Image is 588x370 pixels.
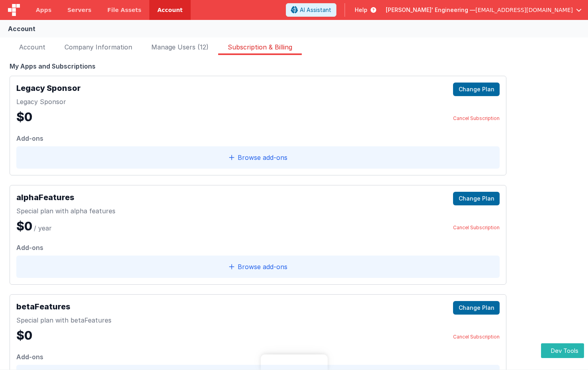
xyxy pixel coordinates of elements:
[16,219,32,233] span: $0
[228,42,292,52] span: Subscription & Billing
[286,3,336,17] button: AI Assistant
[36,6,51,14] span: Apps
[16,83,81,94] h2: Legacy Sponsor
[386,6,582,14] button: [PERSON_NAME]' Engineering — [EMAIL_ADDRESS][DOMAIN_NAME]
[453,115,500,122] a: Cancel Subscription
[238,262,287,272] span: Browse add‑ons
[34,223,52,233] span: / year
[541,343,584,358] button: Dev Tools
[453,334,500,340] a: Cancel Subscription
[16,315,111,325] div: Special plan with betaFeatures
[16,192,115,203] h2: alphaFeatures
[67,6,91,14] span: Servers
[19,42,45,55] span: Account
[300,6,331,14] span: AI Assistant
[10,61,506,71] div: My Apps and Subscriptions
[355,6,367,14] span: Help
[64,42,132,55] span: Company Information
[16,352,43,362] div: Add-ons
[16,328,32,342] span: $0
[453,301,500,315] button: Change Plan
[475,6,573,14] span: [EMAIL_ADDRESS][DOMAIN_NAME]
[453,192,500,205] button: Change Plan
[16,134,43,143] div: Add-ons
[151,42,209,55] span: Manage Users (12)
[453,224,500,231] a: Cancel Subscription
[16,301,111,312] h2: betaFeatures
[453,83,500,96] button: Change Plan
[8,24,35,33] div: Account
[16,243,43,252] div: Add-ons
[16,206,115,216] div: Special plan with alpha features
[238,153,287,162] span: Browse add‑ons
[16,110,32,124] span: $0
[386,6,475,14] span: [PERSON_NAME]' Engineering —
[16,97,81,106] div: Legacy Sponsor
[107,6,142,14] span: File Assets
